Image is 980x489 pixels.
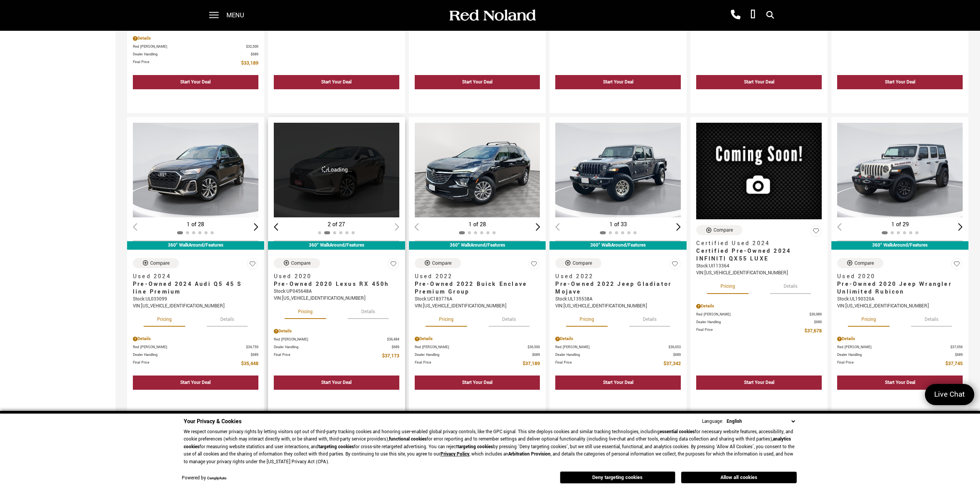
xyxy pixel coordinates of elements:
a: Final Price $35,448 [133,360,258,368]
strong: targeting cookies [457,444,493,450]
span: Dealer Handling [274,344,392,350]
span: Dealer Handling [696,319,814,325]
div: undefined - Pre-Owned 2018 Cadillac Escalade Luxury With Navigation & 4WD [133,91,258,105]
a: Dealer Handling $689 [555,352,681,358]
span: $36,484 [387,337,399,342]
div: 1 / 2 [415,123,541,217]
div: Pricing Details - Pre-Owned 2022 Jeep Gladiator Mojave With Navigation & 4WD [555,335,681,342]
span: Certified Pre-Owned 2024 INFINITI QX55 LUXE [696,247,816,263]
span: $37,056 [950,344,963,350]
a: Final Price $37,173 [274,352,399,360]
span: $689 [251,52,258,57]
div: Start Your Deal [462,379,493,386]
button: pricing tab [426,310,467,327]
div: 1 / 2 [837,123,963,217]
a: Final Price $37,745 [837,360,963,368]
button: Save Vehicle [810,225,822,240]
div: 360° WalkAround/Features [549,241,687,250]
div: 360° WalkAround/Features [409,241,546,250]
div: VIN: [US_VEHICLE_IDENTIFICATION_NUMBER] [415,303,540,310]
a: Red [PERSON_NAME] $32,500 [133,44,258,50]
span: $37,173 [382,352,399,360]
div: VIN: [US_VEHICLE_IDENTIFICATION_NUMBER] [696,270,822,277]
div: undefined - Certified Pre-Owned 2024 INFINITI QX55 LUXE With Navigation & AWD [696,392,822,406]
div: Start Your Deal [180,379,211,386]
span: $689 [251,352,258,358]
span: Pre-Owned 2020 Lexus RX 450h [274,280,394,288]
strong: targeting cookies [318,444,354,450]
a: Dealer Handling $689 [133,52,258,57]
strong: essential cookies [660,429,695,435]
div: Start Your Deal [133,376,258,390]
div: Start Your Deal [696,376,822,390]
span: $32,500 [246,44,258,50]
div: Start Your Deal [885,379,915,386]
div: Stock : UL190320A [837,296,963,303]
div: Pricing Details - Pre-Owned 2018 Cadillac Escalade Luxury With Navigation & 4WD [133,35,258,42]
div: Stock : UC183776A [415,296,540,303]
span: Dealer Handling [555,352,673,358]
div: undefined - Pre-Owned 2020 Lexus RX 450h With Navigation & AWD [274,392,399,406]
a: Final Price $37,189 [415,360,540,368]
div: Previous slide [274,223,278,230]
button: details tab [629,310,670,327]
div: Start Your Deal [133,75,258,89]
img: Red Noland Auto Group [448,9,536,22]
button: Save Vehicle [528,258,540,273]
span: Final Price [555,360,663,368]
a: Privacy Policy [441,451,469,457]
button: Compare Vehicle [555,258,601,268]
span: Pre-Owned 2022 Jeep Gladiator Mojave [555,280,675,296]
span: $689 [532,352,540,358]
span: $36,500 [528,344,540,350]
div: Start Your Deal [321,379,352,386]
span: Live Chat [930,389,969,400]
span: Red [PERSON_NAME] [837,344,950,350]
span: Used 2024 [133,273,253,280]
div: Compare [432,260,452,267]
div: Next slide [677,223,681,230]
div: Language: [702,419,723,424]
a: Dealer Handling $689 [274,344,399,350]
span: Pre-Owned 2024 Audi Q5 45 S line Premium [133,280,253,296]
div: undefined - Pre-Owned 2019 BMW X7 xDrive40i With Navigation & AWD [415,91,540,105]
a: Live Chat [925,384,974,405]
select: Language Select [725,417,797,426]
div: 2 of 27 [274,220,399,229]
div: Pricing Details - Pre-Owned 2020 Lexus RX 450h With Navigation & AWD [274,328,399,335]
div: 1 of 28 [133,220,258,229]
div: undefined - Pre-Owned 2024 Audi Q5 45 S line Premium [133,392,258,406]
a: Dealer Handling $689 [837,352,963,358]
span: Dealer Handling [837,352,955,358]
span: Final Price [837,360,945,368]
span: $37,342 [663,360,681,368]
span: $36,653 [668,344,681,350]
button: Compare Vehicle [696,225,742,235]
div: Start Your Deal [555,75,681,89]
div: Start Your Deal [744,379,774,386]
button: pricing tab [144,310,185,327]
div: Start Your Deal [603,379,633,386]
span: Final Price [133,59,241,67]
span: Red [PERSON_NAME] [415,344,528,350]
span: $689 [814,319,822,325]
a: Used 2022Pre-Owned 2022 Buick Enclave Premium Group [415,273,540,296]
div: VIN: [US_VEHICLE_IDENTIFICATION_NUMBER] [555,303,681,310]
a: Final Price $37,342 [555,360,681,368]
div: undefined - Pre-Owned 2022 Buick Enclave Premium Group With Navigation & AWD [415,392,540,406]
div: Compare [714,227,733,234]
span: $33,189 [241,59,258,67]
div: Pricing Details - Pre-Owned 2022 Buick Enclave Premium Group With Navigation & AWD [415,335,540,342]
span: Red [PERSON_NAME] [133,44,246,50]
button: Save Vehicle [669,258,681,273]
button: details tab [207,310,248,327]
div: Compare [150,260,170,267]
span: $37,745 [945,360,963,368]
div: 1 / 2 [555,123,682,217]
a: ComplyAuto [207,476,226,481]
div: 360° WalkAround/Features [127,241,264,250]
div: 360° WalkAround/Features [831,241,968,250]
a: Red [PERSON_NAME] $34,759 [133,344,258,350]
div: Pricing Details - Pre-Owned 2020 Jeep Wrangler Unlimited Rubicon With Navigation & 4WD [837,335,963,342]
button: details tab [489,310,529,327]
